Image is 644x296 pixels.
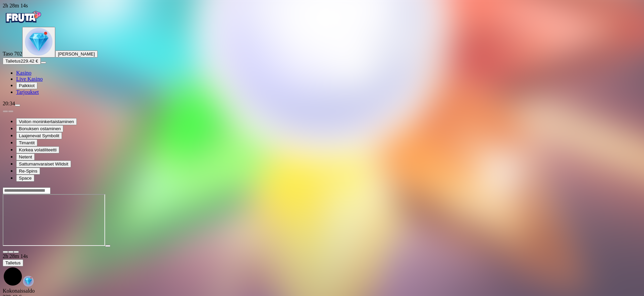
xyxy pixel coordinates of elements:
div: Game menu [3,253,641,288]
span: Timantit [19,140,35,145]
span: Bonuksen ostaminen [19,126,61,131]
nav: Primary [3,9,641,95]
span: 20:34 [3,101,15,106]
span: 229.42 € [21,59,38,64]
span: Netent [19,154,32,159]
img: level unlocked [25,28,53,55]
button: Talletus [3,259,23,266]
span: user session time [3,253,28,259]
button: next slide [8,110,13,112]
img: reward-icon [23,276,34,287]
button: Re-Spins [16,168,40,175]
nav: Main menu [3,70,641,95]
span: Sattumanvaraiset Wildsit [19,161,68,166]
button: play icon [105,245,110,247]
button: menu [41,62,46,64]
button: [PERSON_NAME] [55,50,98,58]
span: [PERSON_NAME] [58,51,95,57]
button: prev slide [3,110,8,112]
span: Korkea volatiliteetti [19,147,57,152]
a: Live Kasino [16,76,43,82]
button: Laajenevat Symbolit [16,132,62,139]
button: Netent [16,153,35,160]
button: level unlocked [22,27,55,58]
button: chevron-down icon [8,251,13,253]
button: fullscreen icon [13,251,19,253]
a: Kasino [16,70,31,76]
button: Palkkiot [16,82,37,89]
button: Sattumanvaraiset Wildsit [16,160,71,168]
button: Space [16,175,34,182]
span: Voiton moninkertaistaminen [19,119,74,124]
button: Voiton moninkertaistaminen [16,118,77,125]
button: Korkea volatiliteetti [16,146,59,153]
img: Fruta [3,9,43,26]
span: Laajenevat Symbolit [19,133,59,138]
span: user session time [3,3,28,8]
button: Bonuksen ostaminen [16,125,63,132]
span: Talletus [5,260,21,265]
span: Palkkiot [19,83,35,88]
span: Space [19,176,32,181]
button: close icon [3,251,8,253]
iframe: Starburst XXXtreme [3,194,105,246]
button: menu [15,104,20,106]
span: Taso 702 [3,51,22,57]
input: Search [3,187,51,194]
a: Tarjoukset [16,89,39,95]
a: Fruta [3,21,43,27]
span: Re-Spins [19,169,37,174]
button: Timantit [16,139,37,146]
button: Talletusplus icon229.42 € [3,58,41,65]
span: Talletus [5,59,21,64]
